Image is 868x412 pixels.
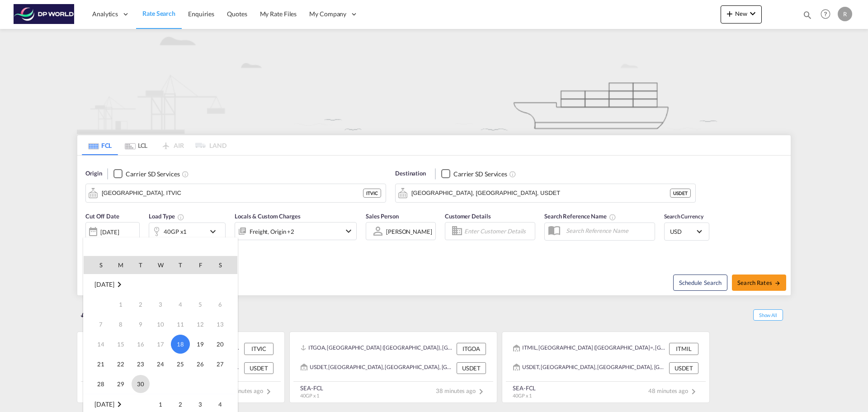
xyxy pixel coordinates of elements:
[84,275,237,295] td: September 2025
[132,375,150,393] span: 30
[170,256,190,274] th: T
[111,334,131,354] td: Monday September 15 2025
[171,355,189,373] span: 25
[151,314,170,334] td: Wednesday September 10 2025
[170,334,190,354] td: Thursday September 18 2025
[190,294,210,314] td: Friday September 5 2025
[210,294,237,314] td: Saturday September 6 2025
[84,334,111,354] td: Sunday September 14 2025
[84,374,237,394] tr: Week 5
[94,400,114,408] span: [DATE]
[131,374,151,394] td: Tuesday September 30 2025
[171,335,190,354] span: 18
[151,354,170,374] td: Wednesday September 24 2025
[170,314,190,334] td: Thursday September 11 2025
[111,256,131,274] th: M
[211,335,229,353] span: 20
[151,334,170,354] td: Wednesday September 17 2025
[111,374,131,394] td: Monday September 29 2025
[151,256,170,274] th: W
[84,354,237,374] tr: Week 4
[170,354,190,374] td: Thursday September 25 2025
[84,256,111,274] th: S
[111,294,131,314] td: Monday September 1 2025
[191,335,209,353] span: 19
[211,355,229,373] span: 27
[84,314,111,334] td: Sunday September 7 2025
[190,314,210,334] td: Friday September 12 2025
[131,334,151,354] td: Tuesday September 16 2025
[210,334,237,354] td: Saturday September 20 2025
[151,294,170,314] td: Wednesday September 3 2025
[84,294,237,314] tr: Week 1
[170,294,190,314] td: Thursday September 4 2025
[131,314,151,334] td: Tuesday September 9 2025
[131,256,151,274] th: T
[111,314,131,334] td: Monday September 8 2025
[112,375,130,393] span: 29
[132,355,150,373] span: 23
[190,354,210,374] td: Friday September 26 2025
[92,375,110,393] span: 28
[210,354,237,374] td: Saturday September 27 2025
[210,256,237,274] th: S
[131,294,151,314] td: Tuesday September 2 2025
[111,354,131,374] td: Monday September 22 2025
[84,334,237,354] tr: Week 3
[112,355,130,373] span: 22
[92,355,110,373] span: 21
[84,354,111,374] td: Sunday September 21 2025
[131,354,151,374] td: Tuesday September 23 2025
[84,374,111,394] td: Sunday September 28 2025
[190,334,210,354] td: Friday September 19 2025
[84,314,237,334] tr: Week 2
[190,256,210,274] th: F
[191,355,209,373] span: 26
[84,275,237,295] tr: Week undefined
[151,355,170,373] span: 24
[94,280,114,288] span: [DATE]
[210,314,237,334] td: Saturday September 13 2025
